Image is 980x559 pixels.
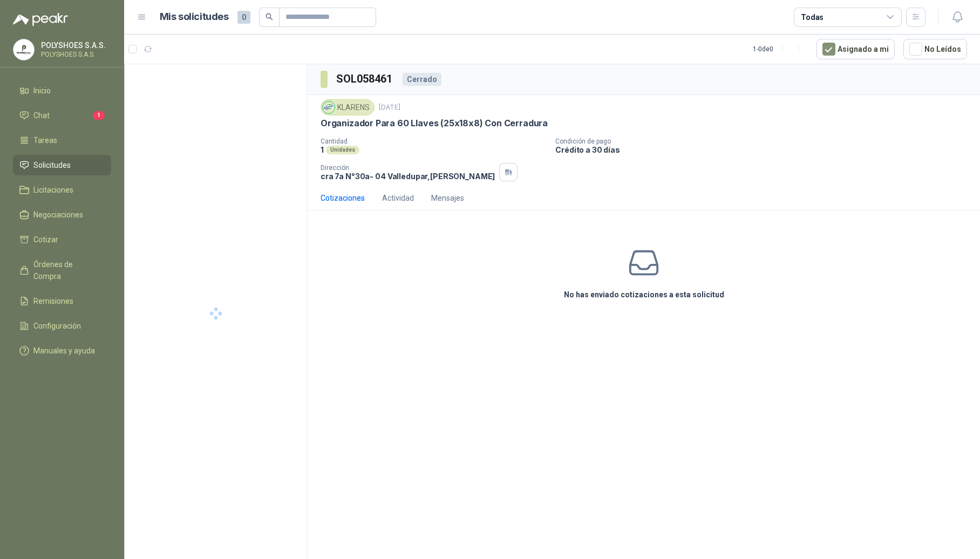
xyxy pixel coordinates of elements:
[431,192,464,204] div: Mensajes
[237,11,250,24] span: 0
[336,71,394,87] h3: SOL058461
[564,289,724,301] h3: No has enviado cotizaciones a esta solicitud
[321,164,495,172] p: Dirección
[13,13,68,26] img: Logo peakr
[33,258,101,282] span: Órdenes de Compra
[379,103,400,113] p: [DATE]
[33,320,81,332] span: Configuración
[13,229,111,250] a: Cotizar
[326,146,359,154] div: Unidades
[753,40,808,58] div: 1 - 0 de 0
[13,291,111,311] a: Remisiones
[13,254,111,287] a: Órdenes de Compra
[321,99,375,115] div: KLARENS
[93,111,105,120] span: 1
[33,234,58,246] span: Cotizar
[321,138,547,145] p: Cantidad
[321,145,324,154] p: 1
[382,192,414,204] div: Actividad
[321,172,495,181] p: cra 7a N°30a- 04 Valledupar , [PERSON_NAME]
[13,80,111,101] a: Inicio
[33,209,83,221] span: Negociaciones
[13,130,111,151] a: Tareas
[13,340,111,361] a: Manuales y ayuda
[13,39,34,60] img: Company Logo
[33,85,51,97] span: Inicio
[13,155,111,175] a: Solicitudes
[41,51,108,58] p: POLYSHOES S.A.S.
[816,39,895,59] button: Asignado a mi
[321,192,365,204] div: Cotizaciones
[33,110,50,121] span: Chat
[321,118,548,129] p: Organizador Para 60 Llaves (25x18x8) Con Cerradura
[41,42,108,49] p: POLYSHOES S.A.S.
[801,11,824,23] div: Todas
[555,138,976,145] p: Condición de pago
[903,39,967,59] button: No Leídos
[323,101,335,113] img: Company Logo
[13,204,111,225] a: Negociaciones
[13,105,111,126] a: Chat1
[403,73,441,86] div: Cerrado
[266,13,273,21] span: search
[33,295,73,307] span: Remisiones
[33,345,95,357] span: Manuales y ayuda
[33,184,73,196] span: Licitaciones
[13,180,111,200] a: Licitaciones
[13,316,111,336] a: Configuración
[160,9,229,25] h1: Mis solicitudes
[33,159,71,171] span: Solicitudes
[555,145,976,154] p: Crédito a 30 días
[33,134,57,146] span: Tareas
